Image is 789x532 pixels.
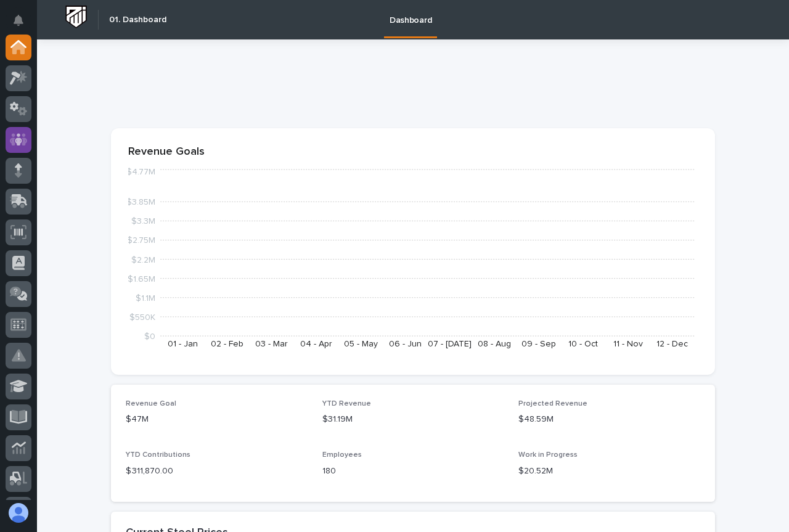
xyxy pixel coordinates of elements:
h2: 01. Dashboard [109,15,166,25]
span: YTD Revenue [322,400,371,407]
tspan: $2.2M [131,255,155,264]
text: 06 - Jun [389,340,422,348]
tspan: $1.1M [136,293,155,302]
span: Work in Progress [518,451,578,459]
div: Notifications [15,15,31,35]
text: 01 - Jan [168,340,198,348]
text: 03 - Mar [255,340,288,348]
tspan: $0 [144,332,155,341]
p: $ 311,870.00 [126,465,308,478]
span: YTD Contributions [126,451,190,459]
text: 02 - Feb [211,340,243,348]
p: $31.19M [322,413,504,426]
tspan: $3.3M [131,217,155,226]
tspan: $1.65M [128,274,155,283]
p: $47M [126,413,308,426]
p: 180 [322,465,504,478]
span: Projected Revenue [518,400,587,407]
tspan: $2.75M [127,236,155,245]
button: Notifications [6,7,31,33]
span: Revenue Goal [126,400,176,407]
img: Workspace Logo [65,6,88,28]
text: 08 - Aug [478,340,511,348]
text: 09 - Sep [521,340,556,348]
p: Revenue Goals [128,145,698,159]
text: 07 - [DATE] [428,340,472,348]
p: $48.59M [518,413,700,426]
button: users-avatar [6,500,31,526]
text: 05 - May [344,340,378,348]
text: 04 - Apr [300,340,332,348]
tspan: $3.85M [126,198,155,207]
tspan: $550K [129,313,155,321]
span: Employees [322,451,362,459]
tspan: $4.77M [126,168,155,176]
text: 11 - Nov [613,340,643,348]
p: $20.52M [518,465,700,478]
text: 12 - Dec [656,340,688,348]
text: 10 - Oct [568,340,598,348]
